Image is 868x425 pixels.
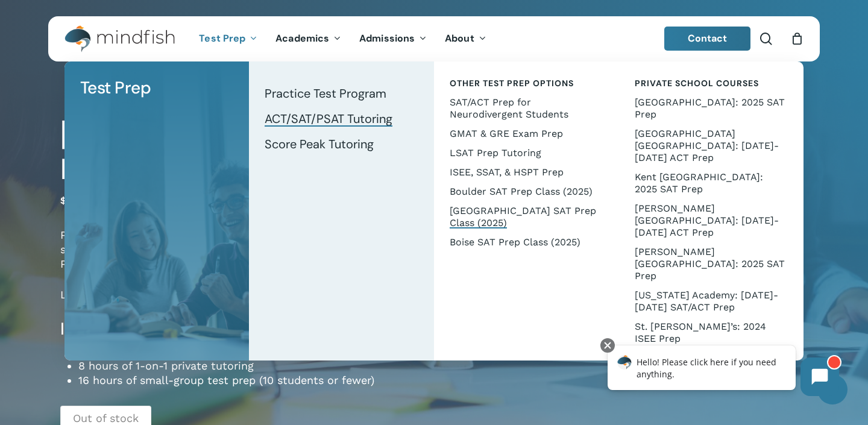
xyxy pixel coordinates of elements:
[635,289,778,313] span: [US_STATE] Academy: [DATE]-[DATE] SAT/ACT Prep
[436,34,495,44] a: About
[190,34,266,44] a: Test Prep
[60,117,434,187] h1: [GEOGRAPHIC_DATA] SAT Prep Class (2025)
[190,16,495,61] nav: Main Menu
[631,317,792,348] a: St. [PERSON_NAME]’s: 2024 ISEE Prep
[635,171,763,195] span: Kent [GEOGRAPHIC_DATA]: 2025 SAT Prep
[48,16,820,61] header: Main Menu
[60,318,434,340] h4: Includes:
[60,288,434,318] p: Location: Mindfish DTC ([STREET_ADDRESS][PERSON_NAME])
[446,182,607,201] a: Boulder SAT Prep Class (2025)
[631,199,792,242] a: [PERSON_NAME][GEOGRAPHIC_DATA]: [DATE]-[DATE] ACT Prep
[265,86,386,101] span: Practice Test Program
[446,233,607,252] a: Boise SAT Prep Class (2025)
[631,242,792,286] a: [PERSON_NAME][GEOGRAPHIC_DATA]: 2025 SAT Prep
[265,111,392,127] span: ACT/SAT/PSAT Tutoring
[631,168,792,199] a: Kent [GEOGRAPHIC_DATA]: 2025 SAT Prep
[446,201,607,233] a: [GEOGRAPHIC_DATA] SAT Prep Class (2025)
[450,205,596,228] span: [GEOGRAPHIC_DATA] SAT Prep Class (2025)
[450,147,541,159] span: LSAT Prep Tutoring
[450,128,563,139] span: GMAT & GRE Exam Prep
[78,359,434,373] li: 8 hours of 1-on-1 private tutoring
[450,96,568,120] span: SAT/ACT Prep for Neurodivergent Students
[199,32,245,45] span: Test Prep
[446,143,607,163] a: LSAT Prep Tutoring
[60,195,105,206] bdi: 1,799.00
[445,32,474,45] span: About
[790,32,804,45] a: Cart
[446,93,607,124] a: SAT/ACT Prep for Neurodivergent Students
[631,124,792,168] a: [GEOGRAPHIC_DATA] [GEOGRAPHIC_DATA]: [DATE]-[DATE] ACT Prep
[77,74,237,102] a: Test Prep
[60,228,434,288] p: Prep for the state-mandated digital SAT in mid-[DATE]. Optimized for students currently scoring b...
[446,74,607,93] a: Other Test Prep Options
[635,321,766,344] span: St. [PERSON_NAME]’s: 2024 ISEE Prep
[450,186,593,197] span: Boulder SAT Prep Class (2025)
[275,32,329,45] span: Academics
[78,373,434,388] li: 16 hours of small-group test prep (10 students or fewer)
[664,27,751,51] a: Contact
[446,124,607,143] a: GMAT & GRE Exam Prep
[80,77,151,99] span: Test Prep
[261,106,422,131] a: ACT/SAT/PSAT Tutoring
[261,81,422,106] a: Practice Test Program
[688,32,728,45] span: Contact
[635,246,785,282] span: [PERSON_NAME][GEOGRAPHIC_DATA]: 2025 SAT Prep
[635,203,779,238] span: [PERSON_NAME][GEOGRAPHIC_DATA]: [DATE]-[DATE] ACT Prep
[631,74,792,93] a: Private School Courses
[446,163,607,182] a: ISEE, SSAT, & HSPT Prep
[450,78,574,89] span: Other Test Prep Options
[265,136,374,152] span: Score Peak Tutoring
[595,336,851,408] iframe: Chatbot
[631,286,792,317] a: [US_STATE] Academy: [DATE]-[DATE] SAT/ACT Prep
[631,93,792,124] a: [GEOGRAPHIC_DATA]: 2025 SAT Prep
[350,34,436,44] a: Admissions
[359,32,415,45] span: Admissions
[60,195,66,206] span: $
[261,131,422,157] a: Score Peak Tutoring
[450,166,564,178] span: ISEE, SSAT, & HSPT Prep
[450,236,580,248] span: Boise SAT Prep Class (2025)
[266,34,350,44] a: Academics
[635,78,759,89] span: Private School Courses
[635,128,779,163] span: [GEOGRAPHIC_DATA] [GEOGRAPHIC_DATA]: [DATE]-[DATE] ACT Prep
[635,96,785,120] span: [GEOGRAPHIC_DATA]: 2025 SAT Prep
